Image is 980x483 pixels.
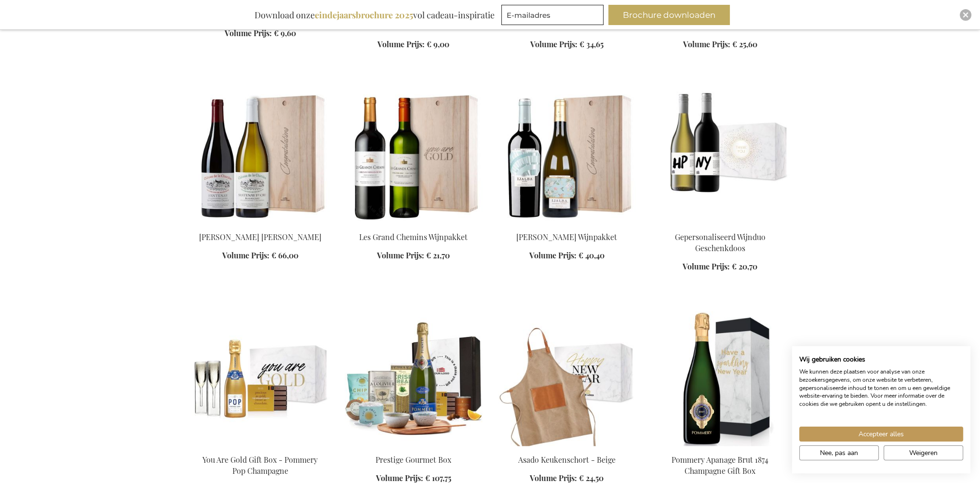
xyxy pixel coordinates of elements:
a: Asado Keukenschort - Beige [518,455,616,465]
span: € 9,60 [274,28,296,38]
b: eindejaarsbrochure 2025 [315,9,413,21]
a: Volume Prijs: € 9,00 [377,39,449,50]
span: Volume Prijs: [377,39,425,49]
p: We kunnen deze plaatsen voor analyse van onze bezoekersgegevens, om onze website te verbeteren, g... [799,368,963,408]
a: Volume Prijs: € 66,00 [222,250,298,261]
a: Prestige Gourmet Box [345,442,483,451]
a: Volume Prijs: € 34,65 [530,39,604,50]
img: Vina Ijalba Wijnpakket [498,88,636,223]
span: € 34,65 [579,39,604,49]
button: Brochure downloaden [608,5,730,25]
span: € 21,70 [426,250,450,260]
img: Prestige Gourmet Box [345,311,483,446]
a: Volume Prijs: € 25,60 [683,39,757,50]
a: You Are Gold Gift Box - Pommery Pop Champagne [202,455,318,476]
span: Volume Prijs: [222,250,269,260]
img: Les Grand Chemins Wijnpakket [345,88,483,223]
input: E-mailadres [501,5,604,25]
img: Personalised Wine Duo Gift Box [651,88,789,223]
span: Nee, pas aan [820,448,858,458]
button: Alle cookies weigeren [884,445,963,460]
span: Volume Prijs: [376,473,423,483]
a: Vina Ijalba Wijnpakket [498,219,636,228]
a: [PERSON_NAME] [PERSON_NAME] [199,232,322,242]
a: Prestige Gourmet Box [376,455,451,465]
a: Les Grand Chemins Wijnpakket [345,219,483,228]
img: Yves Girardin Santenay Wijnpakket [191,88,329,223]
span: € 25,60 [732,39,757,49]
a: Volume Prijs: € 9,60 [225,28,296,39]
span: Volume Prijs: [530,39,577,49]
a: Volume Prijs: € 20,70 [683,261,757,272]
span: € 40,40 [578,250,604,260]
span: € 66,00 [271,250,298,260]
span: Weigeren [909,448,938,458]
a: Pommery Apanage Brut 1874 Champagne Gift Box [671,455,768,476]
button: Pas cookie voorkeuren aan [799,445,879,460]
span: € 9,00 [427,39,449,49]
h2: Wij gebruiken cookies [799,355,963,364]
a: Gepersonaliseerd Wijnduo Geschenkdoos [675,232,765,253]
a: [PERSON_NAME] Wijnpakket [516,232,617,242]
a: Volume Prijs: € 40,40 [529,250,604,261]
span: Volume Prijs: [683,39,730,49]
img: You Are Gold Gift Box - Pommery Pop Champagne [191,311,329,446]
div: Close [960,9,971,21]
form: marketing offers and promotions [501,5,606,28]
img: Close [963,12,968,18]
span: € 107,75 [425,473,451,483]
span: Volume Prijs: [529,250,577,260]
a: Pommery Apanage Brut 1874 Champagne Gift Box [651,442,789,451]
a: Personalised Wine Duo Gift Box [651,219,789,228]
span: Volume Prijs: [683,261,730,271]
a: Les Grand Chemins Wijnpakket [359,232,468,242]
span: Volume Prijs: [225,28,272,38]
img: Pommery Apanage Brut 1874 Champagne Gift Box [651,311,789,446]
a: Yves Girardin Santenay Wijnpakket [191,219,329,228]
div: Download onze vol cadeau-inspiratie [250,5,499,25]
img: Asado Kitchen Apron - Beige [498,311,636,446]
a: You Are Gold Gift Box - Pommery Pop Champagne [191,442,329,451]
a: Asado Kitchen Apron - Beige [498,442,636,451]
span: Volume Prijs: [377,250,424,260]
span: Accepteer alles [859,429,904,439]
a: Volume Prijs: € 21,70 [377,250,450,261]
span: € 20,70 [732,261,757,271]
span: € 24,50 [579,473,604,483]
button: Accepteer alle cookies [799,427,963,442]
span: Volume Prijs: [530,473,577,483]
